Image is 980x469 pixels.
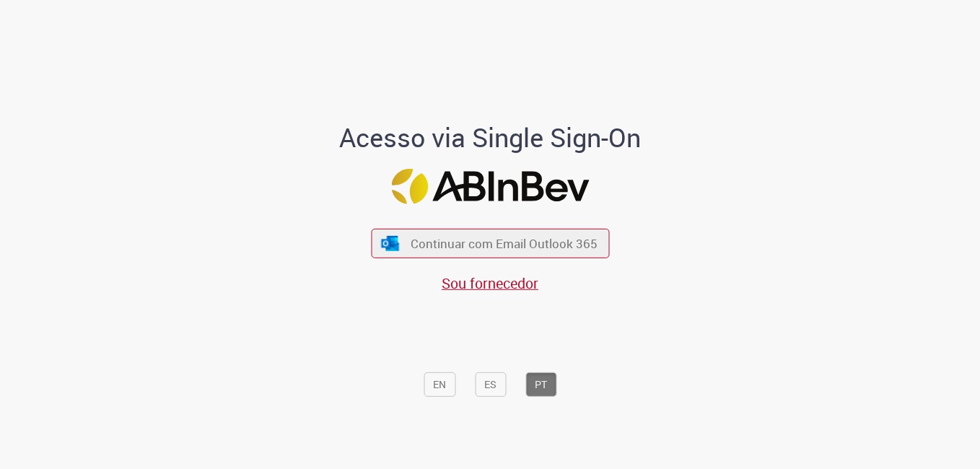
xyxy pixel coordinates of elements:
img: Logo ABInBev [391,169,589,204]
button: ES [475,372,506,397]
a: Sou fornecedor [442,273,538,293]
button: EN [424,372,455,397]
h1: Acesso via Single Sign-On [290,123,691,152]
button: ícone Azure/Microsoft 360 Continuar com Email Outlook 365 [371,229,609,258]
span: Continuar com Email Outlook 365 [411,235,598,252]
img: ícone Azure/Microsoft 360 [380,236,401,251]
button: PT [525,372,556,397]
